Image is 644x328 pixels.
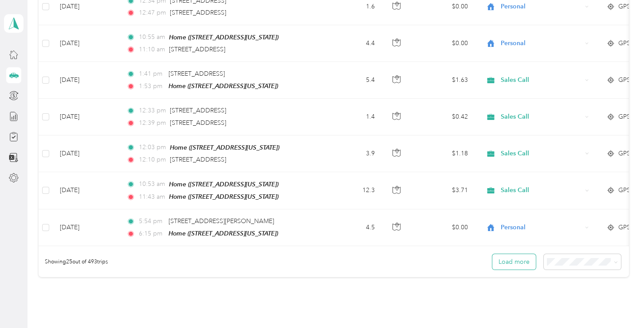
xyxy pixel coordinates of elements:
span: 12:10 pm [139,155,166,165]
span: GPS [618,2,630,12]
td: 1.4 [323,99,382,135]
iframe: Everlance-gr Chat Button Frame [594,278,644,328]
span: GPS [618,223,630,232]
span: Home ([STREET_ADDRESS][US_STATE]) [169,230,278,237]
td: 12.3 [323,172,382,209]
span: [STREET_ADDRESS] [170,107,226,114]
span: [STREET_ADDRESS] [170,9,226,16]
span: Personal [501,223,582,232]
span: [STREET_ADDRESS][PERSON_NAME] [169,217,274,225]
span: Home ([STREET_ADDRESS][US_STATE]) [169,193,279,200]
span: 12:39 pm [139,118,166,128]
span: Personal [501,39,582,48]
span: Home ([STREET_ADDRESS][US_STATE]) [170,144,279,151]
span: Home ([STREET_ADDRESS][US_STATE]) [169,181,279,188]
span: 5:54 pm [139,216,164,226]
span: [STREET_ADDRESS] [169,46,225,53]
span: Home ([STREET_ADDRESS][US_STATE]) [169,82,278,89]
td: [DATE] [53,25,119,62]
span: 12:33 pm [139,106,166,116]
button: Load more [492,254,536,270]
span: Sales Call [501,149,582,158]
span: 10:55 am [139,32,165,42]
span: GPS [618,75,630,85]
td: [DATE] [53,135,119,172]
span: Home ([STREET_ADDRESS][US_STATE]) [169,34,279,41]
td: $1.18 [413,135,475,172]
td: [DATE] [53,99,119,135]
td: $0.00 [413,25,475,62]
span: 12:47 pm [139,8,166,18]
td: $1.63 [413,62,475,99]
td: [DATE] [53,209,119,246]
td: 4.5 [323,209,382,246]
span: [STREET_ADDRESS] [170,156,226,163]
td: 4.4 [323,25,382,62]
span: 11:43 am [139,192,165,202]
span: [STREET_ADDRESS] [170,119,226,127]
span: GPS [618,112,630,122]
span: 1:53 pm [139,81,164,91]
td: $0.00 [413,209,475,246]
span: 12:03 pm [139,143,166,152]
span: 10:53 am [139,179,165,189]
span: [STREET_ADDRESS] [169,70,225,77]
td: $3.71 [413,172,475,209]
span: Showing 25 out of 493 trips [39,258,108,266]
td: 5.4 [323,62,382,99]
span: GPS [618,39,630,48]
span: Sales Call [501,112,582,122]
span: 6:15 pm [139,229,164,239]
td: [DATE] [53,172,119,209]
span: GPS [618,185,630,195]
span: Sales Call [501,185,582,195]
span: 11:10 am [139,45,165,54]
td: $0.42 [413,99,475,135]
span: 1:41 pm [139,69,164,79]
td: 3.9 [323,135,382,172]
td: [DATE] [53,62,119,99]
span: GPS [618,149,630,158]
span: Personal [501,2,582,12]
span: Sales Call [501,75,582,85]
